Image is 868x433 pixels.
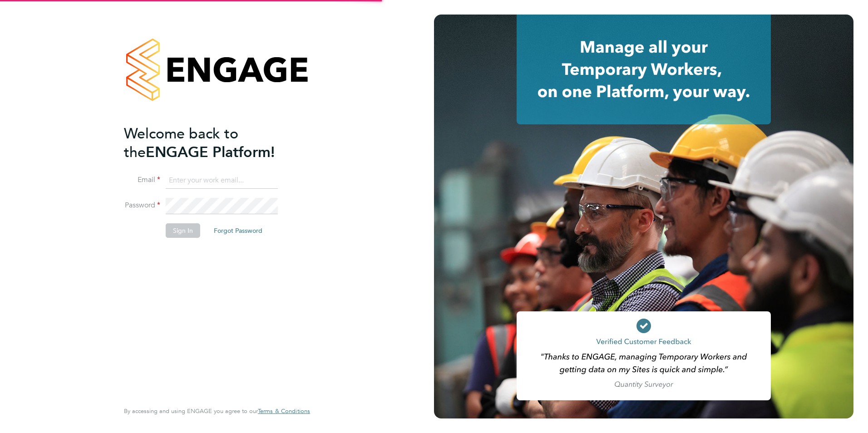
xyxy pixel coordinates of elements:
input: Enter your work email... [166,172,278,189]
span: Welcome back to the [124,125,238,161]
span: By accessing and using ENGAGE you agree to our [124,407,310,415]
label: Email [124,175,160,185]
a: Terms & Conditions [258,408,310,415]
label: Password [124,201,160,210]
button: Sign In [166,223,200,238]
button: Forgot Password [207,223,270,238]
h2: ENGAGE Platform! [124,124,301,162]
span: Terms & Conditions [258,407,310,415]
